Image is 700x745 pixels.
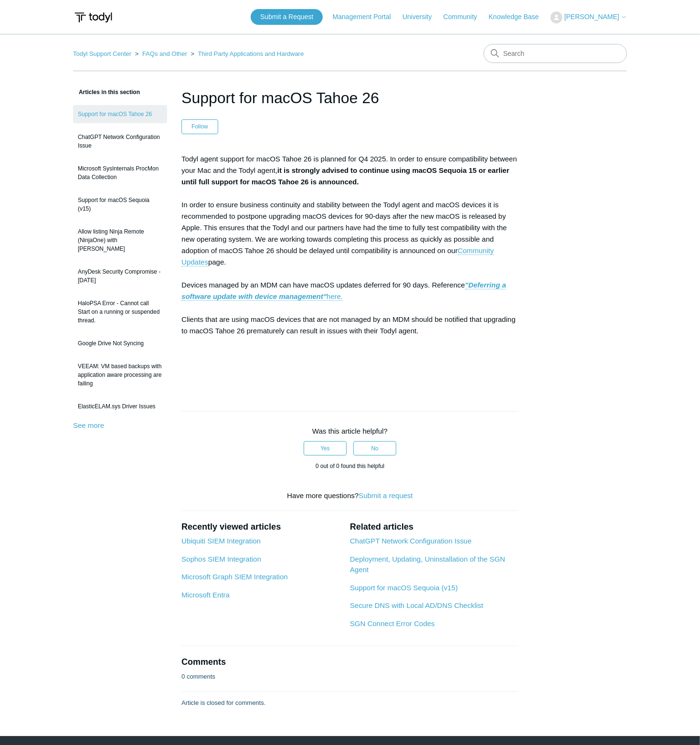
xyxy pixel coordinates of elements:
[484,44,627,63] input: Search
[73,50,133,57] li: Todyl Support Center
[403,12,441,22] a: University
[181,672,215,681] p: 0 comments
[73,223,167,258] a: Allow listing Ninja Remote (NinjaOne) with [PERSON_NAME]
[73,89,140,96] span: Articles in this section
[353,441,396,456] button: This article was not helpful
[73,357,167,393] a: VEEAM: VM based backups with application aware processing are failing
[350,619,435,628] a: SGN Connect Error Codes
[333,12,401,22] a: Management Portal
[181,656,519,669] h2: Comments
[359,491,413,500] a: Submit a request
[133,50,189,57] li: FAQs and Other
[73,128,167,155] a: ChatGPT Network Configuration Issue
[350,537,472,545] a: ChatGPT Network Configuration Issue
[73,334,167,352] a: Google Drive Not Syncing
[181,281,506,300] strong: "Deferring a software update with device management"
[181,153,519,383] p: Todyl agent support for macOS Tahoe 26 is planned for Q4 2025. In order to ensure compatibility b...
[181,537,261,545] a: Ubiquiti SIEM Integration
[350,521,519,533] h2: Related articles
[181,591,230,599] a: Microsoft Entra
[316,463,384,469] span: 0 out of 0 found this helpful
[181,698,265,708] p: Article is closed for comments.
[181,490,519,501] div: Have more questions?
[444,12,487,22] a: Community
[181,86,519,109] h1: Support for macOS Tahoe 26
[181,119,218,134] button: Follow Article
[73,105,167,123] a: Support for macOS Tahoe 26
[181,521,340,533] h2: Recently viewed articles
[181,555,261,563] a: Sophos SIEM Integration
[181,166,509,186] strong: it is strongly advised to continue using macOS Sequoia 15 or earlier until full support for macOS...
[73,191,167,218] a: Support for macOS Sequoia (v15)
[304,441,347,456] button: This article was helpful
[181,573,288,581] a: Microsoft Graph SIEM Integration
[181,281,506,301] a: "Deferring a software update with device management"here.
[73,263,167,289] a: AnyDesk Security Compromise - [DATE]
[181,246,494,266] a: Community Updates
[73,421,104,429] a: See more
[350,555,505,574] a: Deployment, Updating, Uninstallation of the SGN Agent
[73,294,167,330] a: HaloPSA Error - Cannot call Start on a running or suspended thread.
[198,50,304,57] a: Third Party Applications and Hardware
[350,584,458,592] a: Support for macOS Sequoia (v15)
[73,9,114,26] img: Todyl Support Center Help Center home page
[551,11,627,23] button: [PERSON_NAME]
[189,50,304,57] li: Third Party Applications and Hardware
[350,601,483,609] a: Secure DNS with Local AD/DNS Checklist
[73,160,167,186] a: Microsoft SysInternals ProcMon Data Collection
[73,397,167,415] a: ElasticELAM.sys Driver Issues
[142,50,187,57] a: FAQs and Other
[564,13,619,21] span: [PERSON_NAME]
[73,50,131,57] a: Todyl Support Center
[489,12,549,22] a: Knowledge Base
[312,427,388,435] span: Was this article helpful?
[251,9,323,25] a: Submit a Request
